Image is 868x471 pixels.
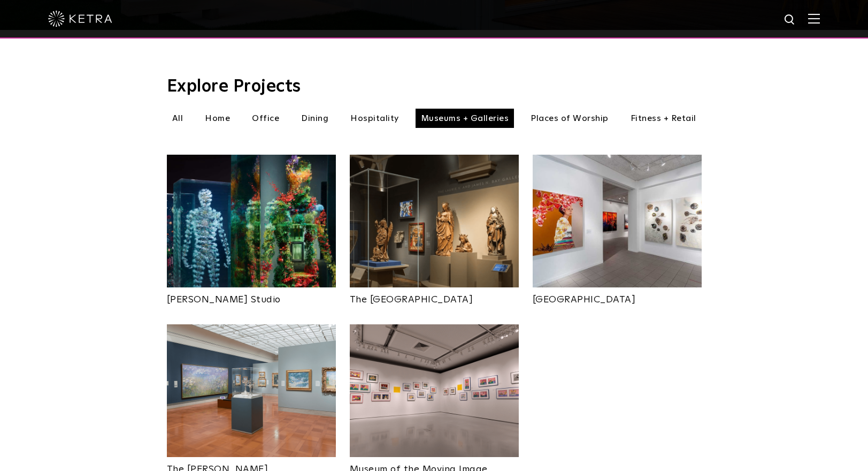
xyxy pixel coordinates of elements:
[199,109,235,128] li: Home
[783,13,797,27] img: search icon
[625,109,702,128] li: Fitness + Retail
[167,155,336,287] img: Dustin_Yellin_Ketra_Web-03-1
[167,78,702,95] h3: Explore Projects
[296,109,334,128] li: Dining
[345,109,404,128] li: Hospitality
[167,324,336,457] img: New-Project-Page-hero-(3x)_0009_NPR-517_BlochGallery_-2261
[247,109,285,128] li: Office
[167,287,336,305] a: [PERSON_NAME] Studio
[350,287,519,305] a: The [GEOGRAPHIC_DATA]
[350,324,519,457] img: New-Project-Page-hero-(3x)_0020_20200311_simpsons_exhibit_by_sachynmital_010
[350,155,519,287] img: New-Project-Page-hero-(3x)_0019_66708477_466895597428789_8185088725584995781_n
[525,109,614,128] li: Places of Worship
[808,13,820,24] img: Hamburger%20Nav.svg
[48,11,112,27] img: ketra-logo-2019-white
[533,155,702,287] img: Oceanside Thumbnail photo
[416,109,514,128] li: Museums + Galleries
[533,287,702,305] a: [GEOGRAPHIC_DATA]
[167,109,189,128] li: All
